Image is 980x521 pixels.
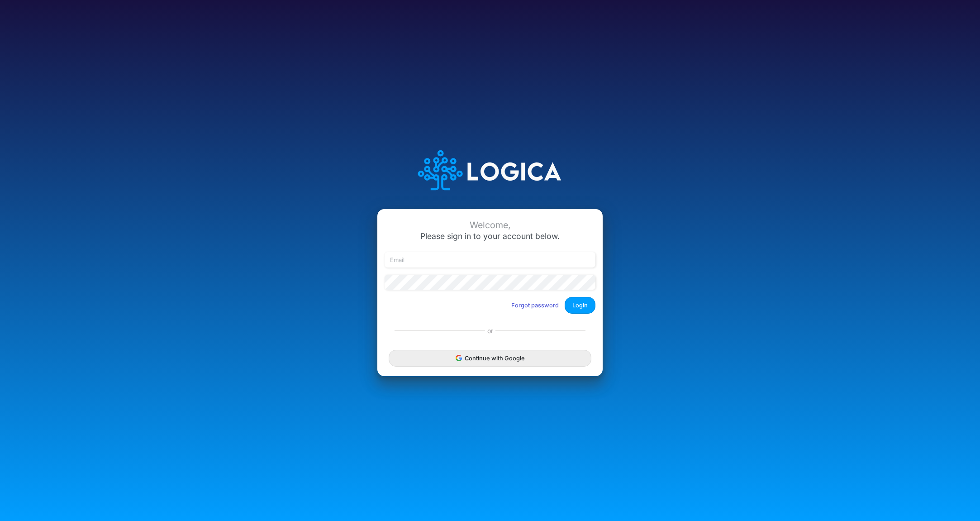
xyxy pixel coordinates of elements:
button: Continue with Google [389,350,591,367]
div: Welcome, [385,220,595,230]
button: Forgot password [505,298,565,313]
span: Please sign in to your account below. [420,231,560,241]
input: Email [385,252,595,268]
button: Login [565,297,595,314]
